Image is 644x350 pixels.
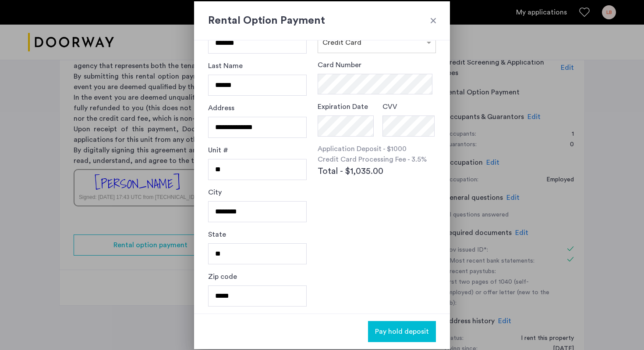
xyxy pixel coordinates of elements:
[208,103,234,113] label: Address
[208,229,226,240] label: State
[208,61,243,71] label: Last Name
[318,165,383,178] span: Total - $1,035.00
[322,39,361,46] span: Credit Card
[318,60,361,70] label: Card Number
[318,101,368,112] label: Expiration Date
[208,145,228,155] label: Unit #
[382,101,397,112] label: CVV
[375,326,429,337] span: Pay hold deposit
[368,321,436,342] button: button
[318,144,436,154] p: Application Deposit - $1000
[208,187,222,198] label: City
[208,13,436,29] h2: Rental Option Payment
[318,154,436,165] p: Credit Card Processing Fee - 3.5%
[208,271,237,282] label: Zip code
